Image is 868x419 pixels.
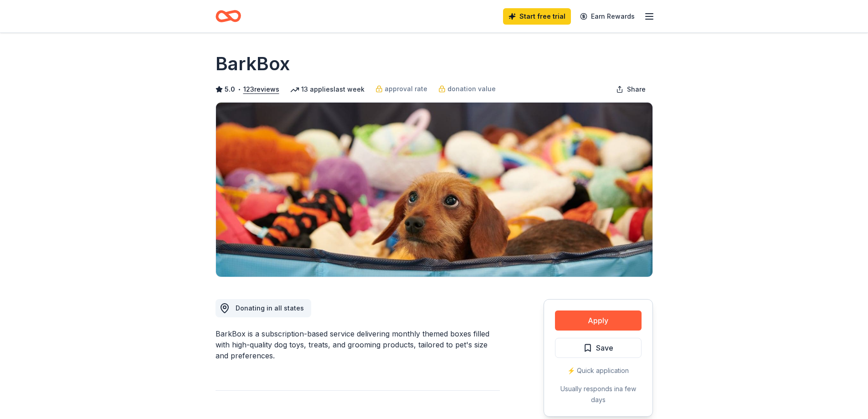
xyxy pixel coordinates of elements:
[290,84,365,95] div: 13 applies last week
[243,84,279,95] button: 123reviews
[225,84,235,95] span: 5.0
[596,342,613,354] span: Save
[503,8,571,25] a: Start free trial
[447,83,496,94] span: donation value
[575,8,640,25] a: Earn Rewards
[555,365,642,376] div: ⚡️ Quick application
[216,328,500,361] div: BarkBox is a subscription-based service delivering monthly themed boxes filled with high-quality ...
[555,383,642,405] div: Usually responds in a few days
[555,338,642,358] button: Save
[216,51,290,77] h1: BarkBox
[237,86,241,93] span: •
[609,80,653,98] button: Share
[385,83,427,94] span: approval rate
[375,83,427,94] a: approval rate
[627,84,646,95] span: Share
[236,304,304,312] span: Donating in all states
[555,310,642,331] button: Apply
[216,103,652,277] img: Image for BarkBox
[216,5,241,27] a: Home
[438,83,496,94] a: donation value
